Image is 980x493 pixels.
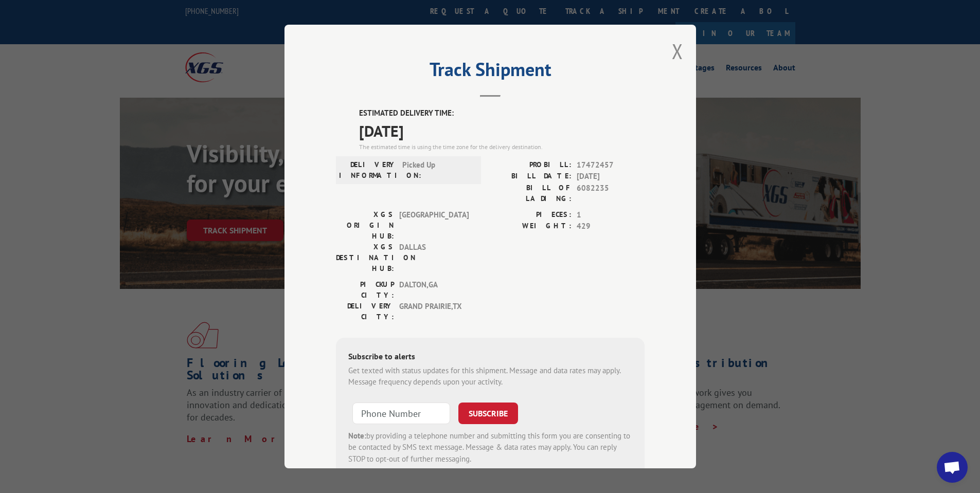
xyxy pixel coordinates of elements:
[348,365,632,388] div: Get texted with status updates for this shipment. Message and data rates may apply. Message frequ...
[348,431,366,441] strong: Note:
[577,159,645,171] span: 17472457
[490,171,572,182] label: BILL DATE:
[672,38,683,65] button: Close modal
[348,350,632,365] div: Subscribe to alerts
[336,209,394,242] label: XGS ORIGIN HUB:
[359,119,645,142] span: [DATE]
[399,301,469,322] span: GRAND PRAIRIE , TX
[937,452,968,483] div: Open chat
[359,107,645,119] label: ESTIMATED DELIVERY TIME:
[399,279,469,301] span: DALTON , GA
[359,142,645,152] div: The estimated time is using the time zone for the delivery destination.
[577,171,645,182] span: [DATE]
[348,430,632,465] div: by providing a telephone number and submitting this form you are consenting to be contacted by SM...
[399,209,469,242] span: [GEOGRAPHIC_DATA]
[336,242,394,274] label: XGS DESTINATION HUB:
[336,279,394,301] label: PICKUP CITY:
[336,62,645,82] h2: Track Shipment
[577,182,645,204] span: 6082235
[458,403,518,424] button: SUBSCRIBE
[336,301,394,322] label: DELIVERY CITY:
[490,221,572,232] label: WEIGHT:
[399,242,469,274] span: DALLAS
[402,159,472,181] span: Picked Up
[490,209,572,221] label: PIECES:
[577,209,645,221] span: 1
[339,159,397,181] label: DELIVERY INFORMATION:
[577,221,645,232] span: 429
[490,159,572,171] label: PROBILL:
[490,182,572,204] label: BILL OF LADING:
[352,403,450,424] input: Phone Number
